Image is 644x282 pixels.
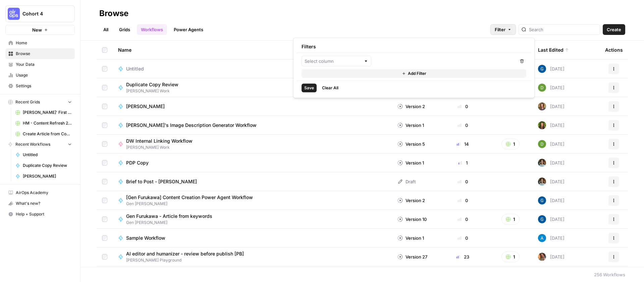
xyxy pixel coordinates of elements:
[115,24,134,35] a: Grids
[5,209,75,220] button: Help + Support
[126,201,258,207] span: Gen [PERSON_NAME]
[126,250,244,257] span: AI editor and humanizer - review before publish [PB]
[495,26,505,33] span: Filter
[126,178,197,185] span: Brief to Post - [PERSON_NAME]
[12,149,75,160] a: Untitled
[397,178,416,185] div: Draft
[443,253,483,260] div: 23
[443,141,483,147] div: 14
[118,65,387,72] a: Untitled
[322,85,338,91] span: Clear All
[126,159,149,166] span: PDP Copy
[538,140,565,148] div: [DATE]
[296,41,532,53] div: Filters
[304,85,314,91] span: Save
[501,251,520,262] button: 1
[137,24,167,35] a: Workflows
[118,159,387,166] a: PDP Copy
[5,48,75,59] a: Browse
[397,197,425,204] div: Version 2
[538,41,569,59] div: Last Edited
[126,257,249,263] span: [PERSON_NAME] Playground
[538,159,565,167] div: [DATE]
[23,152,72,158] span: Untitled
[538,102,546,110] img: ezwwa2352ulo23wb7k9xg7b02c5f
[538,140,546,148] img: knmefa8n1gn4ubp7wm6dsgpq4v8p
[170,24,207,35] a: Power Agents
[5,38,75,48] a: Home
[538,102,565,110] div: [DATE]
[118,103,387,110] a: [PERSON_NAME]
[12,129,75,139] a: Create Article from Content Brief - Fork Grid
[22,10,63,17] span: Cohort 4
[126,144,198,150] span: [PERSON_NAME] Work
[538,215,546,223] img: qd2a6s3w5hfdcqb82ik0wk3no9aw
[594,271,625,278] div: 256 Workflows
[99,8,128,19] div: Browse
[5,97,75,107] button: Recent Grids
[443,103,483,110] div: 0
[16,61,72,67] span: Your Data
[305,58,361,64] input: Select column
[126,122,257,129] span: [PERSON_NAME]'s Image Description Generator Workflow
[6,198,74,208] div: What's new?
[5,81,75,91] a: Settings
[5,198,75,209] button: What's new?
[397,103,425,110] div: Version 2
[12,160,75,171] a: Duplicate Copy Review
[23,109,72,115] span: [PERSON_NAME]' First Flow Grid
[607,26,621,33] span: Create
[118,138,387,150] a: DW Internal Linking Workflow[PERSON_NAME] Work
[443,159,483,166] div: 1
[5,70,75,81] a: Usage
[12,107,75,118] a: [PERSON_NAME]' First Flow Grid
[16,211,72,217] span: Help + Support
[16,72,72,78] span: Usage
[32,27,42,33] span: New
[603,24,625,35] button: Create
[118,41,387,59] div: Name
[538,196,565,204] div: [DATE]
[16,190,72,196] span: AirOps Academy
[23,173,72,179] span: [PERSON_NAME]
[538,215,565,223] div: [DATE]
[23,131,72,137] span: Create Article from Content Brief - Fork Grid
[126,194,253,201] span: [Gen Furukawa] Content Creation Power Agent Workflow
[5,59,75,70] a: Your Data
[118,235,387,241] a: Sample Workflow
[118,250,387,263] a: AI editor and humanizer - review before publish [PB][PERSON_NAME] Playground
[397,216,427,223] div: Version 10
[538,253,565,261] div: [DATE]
[126,235,165,241] span: Sample Workflow
[8,8,20,20] img: Cohort 4 Logo
[15,99,40,105] span: Recent Grids
[538,178,546,186] img: zokwlwkpbrcdr2sqfe3mvfff4ga3
[15,141,50,147] span: Recent Workflows
[5,187,75,198] a: AirOps Academy
[5,25,75,35] button: New
[12,118,75,129] a: HM - Content Refresh 28.07 Grid
[443,197,483,204] div: 0
[118,213,387,226] a: Gen Furukawa - Article from keywordsGen [PERSON_NAME]
[538,234,565,242] div: [DATE]
[529,26,597,33] input: Search
[12,171,75,182] a: [PERSON_NAME]
[319,84,341,92] button: Clear All
[538,253,546,261] img: ig4q4k97gip0ni4l5m9zkcyfayaz
[501,139,520,149] button: 1
[99,24,112,35] a: All
[397,235,424,241] div: Version 1
[302,84,317,92] button: Save
[5,139,75,149] button: Recent Workflows
[605,41,623,59] div: Actions
[538,65,565,73] div: [DATE]
[126,103,165,110] span: [PERSON_NAME]
[443,178,483,185] div: 0
[23,120,72,126] span: HM - Content Refresh 28.07 Grid
[23,162,72,169] span: Duplicate Copy Review
[538,121,565,129] div: [DATE]
[443,235,483,241] div: 0
[408,70,426,77] span: Add Filter
[126,88,184,94] span: [PERSON_NAME] Work
[397,141,425,147] div: Version 5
